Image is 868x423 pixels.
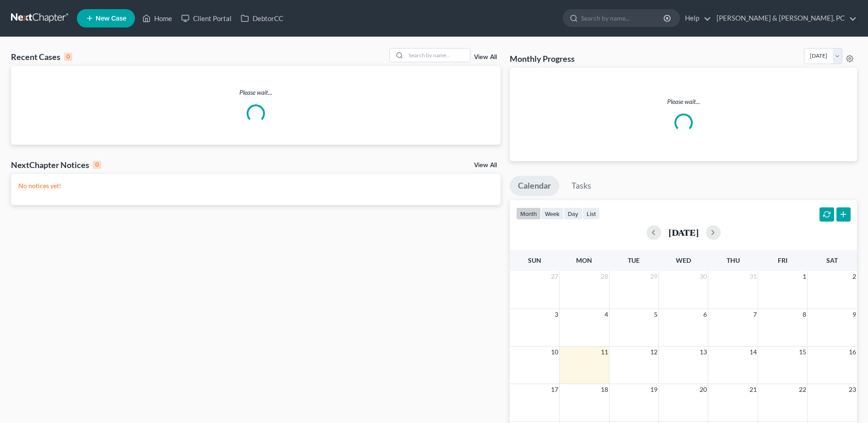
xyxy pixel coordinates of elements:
[749,347,758,358] span: 14
[802,309,807,320] span: 8
[576,256,592,264] span: Mon
[177,10,236,27] a: Client Portal
[517,97,850,106] p: Please wait...
[528,256,541,264] span: Sun
[406,49,470,62] input: Search by name...
[64,53,72,61] div: 0
[676,256,691,264] span: Wed
[600,347,609,358] span: 11
[510,176,559,196] a: Calendar
[600,271,609,282] span: 28
[510,53,575,64] h3: Monthly Progress
[778,256,787,264] span: Fri
[699,347,708,358] span: 13
[550,384,559,395] span: 17
[236,10,288,27] a: DebtorCC
[749,384,758,395] span: 21
[727,256,740,264] span: Thu
[848,347,857,358] span: 16
[541,207,564,220] button: week
[649,271,658,282] span: 29
[649,347,658,358] span: 12
[474,54,497,60] a: View All
[604,309,609,320] span: 4
[848,384,857,395] span: 23
[474,162,497,168] a: View All
[581,10,665,27] input: Search by name...
[798,347,807,358] span: 15
[582,207,600,220] button: list
[702,309,708,320] span: 6
[564,207,582,220] button: day
[749,271,758,282] span: 31
[11,159,101,170] div: NextChapter Notices
[649,384,658,395] span: 19
[852,309,857,320] span: 9
[93,161,101,169] div: 0
[752,309,758,320] span: 7
[680,10,711,27] a: Help
[653,309,658,320] span: 5
[798,384,807,395] span: 22
[669,228,699,237] h2: [DATE]
[852,271,857,282] span: 2
[11,51,72,62] div: Recent Cases
[138,10,177,27] a: Home
[600,384,609,395] span: 18
[699,271,708,282] span: 30
[96,15,126,22] span: New Case
[11,88,501,97] p: Please wait...
[826,256,838,264] span: Sat
[712,10,857,27] a: [PERSON_NAME] & [PERSON_NAME], PC
[802,271,807,282] span: 1
[550,347,559,358] span: 10
[628,256,640,264] span: Tue
[516,207,541,220] button: month
[554,309,559,320] span: 3
[699,384,708,395] span: 20
[18,181,493,190] p: No notices yet!
[550,271,559,282] span: 27
[563,176,599,196] a: Tasks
